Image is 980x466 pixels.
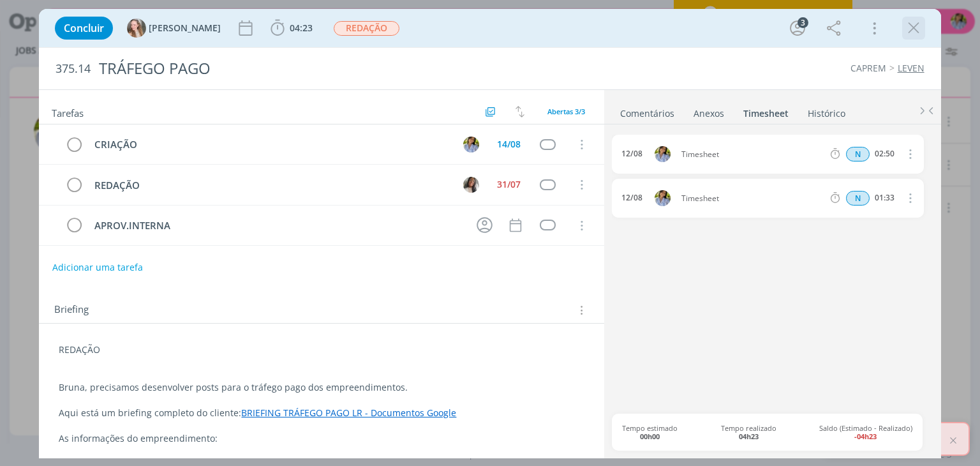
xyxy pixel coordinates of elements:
[54,302,89,319] span: Briefing
[39,9,940,458] div: dialog
[621,193,642,202] div: 12/08
[846,191,870,206] div: Horas normais
[59,381,584,394] p: Bruna, precisamos desenvolver posts para o tráfego pago dos empreendimentos.
[640,432,660,441] b: 00h00
[655,146,671,162] img: A
[59,432,584,445] p: As informações do empreendimento:
[59,407,584,419] p: Aqui está um briefing completo do cliente:
[290,22,313,34] span: 04:23
[127,19,146,38] img: G
[819,424,912,440] span: Saldo (Estimado - Realizado)
[694,107,724,120] div: Anexos
[55,17,113,40] button: Concluir
[64,23,104,33] span: Concluir
[798,17,808,28] div: 3
[620,101,675,120] a: Comentários
[462,135,481,154] button: A
[676,151,829,158] span: Timesheet
[149,24,221,33] span: [PERSON_NAME]
[463,177,479,193] img: C
[676,195,829,202] span: Timesheet
[127,19,221,38] button: G[PERSON_NAME]
[516,106,524,117] img: arrow-down-up.svg
[52,256,144,279] button: Adicionar uma tarefa
[655,190,671,206] img: A
[462,175,481,194] button: C
[846,147,870,162] div: Horas normais
[52,104,84,119] span: Tarefas
[463,137,479,153] img: A
[267,18,316,38] button: 04:23
[89,137,451,153] div: CRIAÇÃO
[56,62,91,76] span: 375.14
[875,193,895,202] div: 01:33
[334,21,399,36] span: REDAÇÃO
[807,101,846,120] a: Histórico
[739,432,759,441] b: 04h23
[875,149,895,158] div: 02:50
[497,180,521,189] div: 31/07
[787,18,808,38] button: 3
[59,343,584,356] p: REDAÇÃO
[721,424,776,440] span: Tempo realizado
[241,407,456,419] a: BRIEFING TRÁFEGO PAGO LR - Documentos Google
[898,62,924,74] a: LEVEN
[850,62,886,74] a: CAPREM
[621,149,642,158] div: 12/08
[743,101,789,120] a: Timesheet
[854,432,877,441] b: -04h23
[622,424,678,440] span: Tempo estimado
[497,140,521,149] div: 14/08
[333,20,400,36] button: REDAÇÃO
[89,177,451,193] div: REDAÇÃO
[846,147,870,162] span: N
[547,107,585,116] span: Abertas 3/3
[846,191,870,206] span: N
[89,218,464,234] div: APROV.INTERNA
[93,53,557,84] div: TRÁFEGO PAGO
